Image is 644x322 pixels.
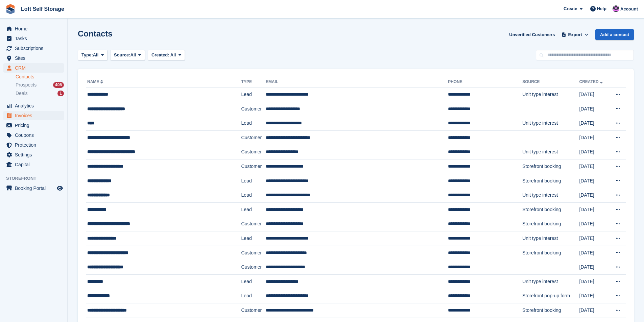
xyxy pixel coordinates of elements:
span: Deals [16,90,28,97]
a: menu [3,111,64,120]
button: Created: All [148,50,185,61]
span: CRM [15,63,55,73]
td: Unit type interest [522,116,579,131]
td: [DATE] [579,289,609,303]
td: [DATE] [579,246,609,260]
td: Storefront booking [522,303,579,318]
div: 1 [57,91,64,96]
a: menu [3,34,64,43]
td: Customer [241,130,266,145]
span: Sites [15,53,55,63]
td: Lead [241,88,266,102]
td: [DATE] [579,130,609,145]
a: menu [3,24,64,33]
span: Source: [114,52,130,58]
span: Prospects [16,82,37,88]
a: menu [3,101,64,110]
td: [DATE] [579,116,609,131]
td: Lead [241,202,266,217]
span: Home [15,24,55,33]
td: Storefront pop-up form [522,289,579,303]
a: Contacts [16,74,64,80]
td: [DATE] [579,145,609,159]
td: [DATE] [579,202,609,217]
td: Lead [241,231,266,246]
td: Unit type interest [522,88,579,102]
th: Phone [448,77,522,88]
img: stora-icon-8386f47178a22dfd0bd8f6a31ec36ba5ce8667c1dd55bd0f319d3a0aa187defe.svg [5,4,16,14]
span: Pricing [15,121,55,130]
th: Source [522,77,579,88]
button: Source: All [110,50,145,61]
th: Type [241,77,266,88]
a: Preview store [56,184,64,192]
td: Customer [241,102,266,116]
a: menu [3,121,64,130]
td: Lead [241,274,266,289]
span: Settings [15,150,55,159]
span: Analytics [15,101,55,110]
a: menu [3,140,64,150]
td: Customer [241,145,266,159]
span: Storefront [6,175,67,182]
td: Storefront booking [522,217,579,231]
a: menu [3,63,64,73]
td: Storefront booking [522,246,579,260]
img: Amy Wright [613,5,619,12]
span: Account [620,6,638,13]
span: Capital [15,160,55,169]
td: [DATE] [579,217,609,231]
span: All [93,52,99,58]
a: Deals 1 [16,90,64,97]
td: Unit type interest [522,145,579,159]
td: [DATE] [579,260,609,275]
a: Unverified Customers [506,29,557,40]
td: [DATE] [579,274,609,289]
td: [DATE] [579,231,609,246]
a: menu [3,150,64,159]
td: [DATE] [579,88,609,102]
span: Subscriptions [15,44,55,53]
a: Prospects 405 [16,81,64,89]
td: [DATE] [579,102,609,116]
a: Loft Self Storage [18,3,67,15]
td: [DATE] [579,188,609,203]
td: Customer [241,246,266,260]
td: [DATE] [579,159,609,174]
button: Export [560,29,590,40]
span: Tasks [15,34,55,43]
span: Help [597,5,606,12]
span: Type: [81,52,93,58]
a: menu [3,130,64,140]
div: 405 [53,82,64,88]
td: Lead [241,174,266,188]
td: Unit type interest [522,274,579,289]
td: Unit type interest [522,231,579,246]
td: Unit type interest [522,188,579,203]
a: Name [87,79,104,84]
td: Storefront booking [522,174,579,188]
td: Lead [241,289,266,303]
span: Created: [151,52,169,57]
td: Lead [241,116,266,131]
td: [DATE] [579,303,609,318]
td: Customer [241,303,266,318]
a: menu [3,44,64,53]
h1: Contacts [78,29,113,38]
th: Email [266,77,448,88]
td: Customer [241,217,266,231]
td: Storefront booking [522,159,579,174]
a: Add a contact [595,29,634,40]
a: menu [3,183,64,193]
span: Booking Portal [15,183,55,193]
td: Customer [241,260,266,275]
span: Invoices [15,111,55,120]
a: Created [579,79,604,84]
span: Export [568,31,582,38]
td: [DATE] [579,174,609,188]
span: Protection [15,140,55,150]
span: Create [564,5,577,12]
span: All [170,52,176,57]
td: Storefront booking [522,202,579,217]
button: Type: All [78,50,108,61]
